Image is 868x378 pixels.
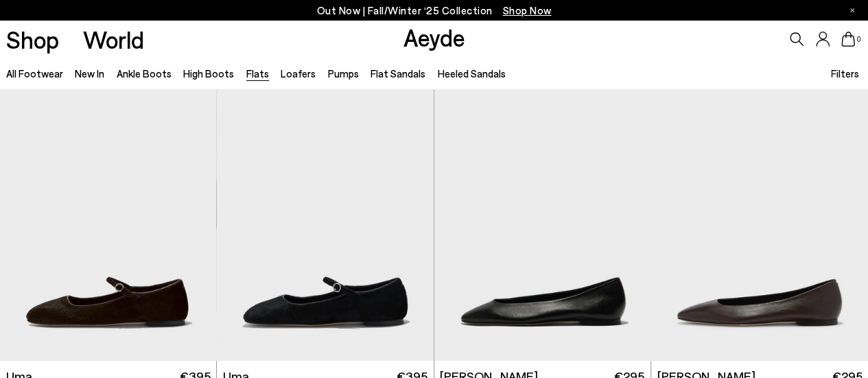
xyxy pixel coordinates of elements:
[217,88,434,361] div: 1 / 5
[855,36,862,43] span: 0
[75,67,104,80] a: New In
[434,88,650,361] a: Next slide Previous slide
[403,23,465,51] a: Aeyde
[6,27,59,51] a: Shop
[6,67,63,80] a: All Footwear
[117,67,172,80] a: Ankle Boots
[841,32,855,47] a: 0
[434,88,651,361] div: 1 / 6
[246,67,269,80] a: Flats
[217,88,434,361] img: Uma Ponyhair Flats
[327,67,358,80] a: Pumps
[371,67,425,80] a: Flat Sandals
[651,88,868,361] img: Ellie Almond-Toe Flats
[317,2,552,19] p: Out Now | Fall/Winter ‘25 Collection
[217,88,433,361] a: Next slide Previous slide
[183,67,234,80] a: High Boots
[503,4,552,16] span: Navigate to /collections/new-in
[437,67,505,80] a: Heeled Sandals
[281,67,316,80] a: Loafers
[831,67,859,80] span: Filters
[434,88,651,361] img: Ellie Almond-Toe Flats
[83,27,144,51] a: World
